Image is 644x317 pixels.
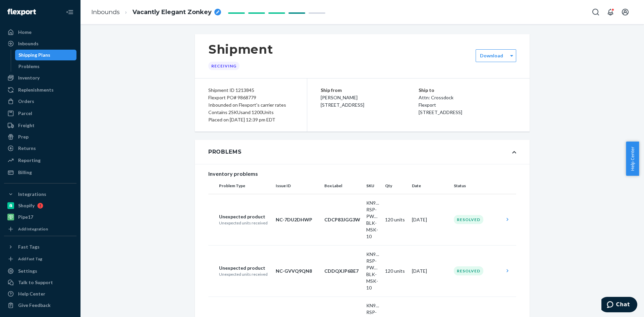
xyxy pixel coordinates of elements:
[7,9,36,15] img: Flexport logo
[15,50,77,60] a: Shipping Plans
[4,277,76,288] button: Talk to Support
[480,52,503,59] label: Download
[364,194,382,245] td: KN95-RSP-PWCM-BLK-MSK-10
[364,245,382,297] td: KN95-RSP-PWCM-BLK-MSK-10
[208,94,293,101] div: Flexport PO# 9868779
[18,302,51,309] div: Give Feedback
[86,2,226,22] ol: breadcrumbs
[219,213,270,220] p: Unexpected product
[219,265,270,271] p: Unexpected product
[4,255,76,263] a: Add Fast Tag
[419,109,462,115] span: [STREET_ADDRESS]
[18,169,32,176] div: Billing
[273,178,322,194] th: Issue ID
[18,74,40,81] div: Inventory
[4,120,76,131] a: Freight
[18,268,37,274] div: Settings
[18,110,32,117] div: Parcel
[4,143,76,154] a: Returns
[15,61,77,72] a: Problems
[91,8,120,16] a: Inbounds
[219,271,270,277] p: Unexpected units received
[208,148,242,156] div: Problems
[419,101,517,109] p: Flexport
[208,116,293,123] div: Placed on [DATE] 12:39 pm EDT
[18,87,54,93] div: Replenishments
[4,200,76,211] a: Shopify
[208,101,293,109] div: Inbounded on Flexport's carrier rates
[324,216,361,223] p: CDCP83JGG3W
[18,279,53,286] div: Talk to Support
[604,5,617,19] button: Open notifications
[18,40,39,47] div: Inbounds
[18,145,36,152] div: Returns
[18,157,41,164] div: Reporting
[454,215,483,224] div: Resolved
[4,155,76,166] a: Reporting
[276,216,319,223] p: NC-7DU2DHWP
[321,87,419,94] p: Ship from
[4,108,76,119] a: Parcel
[382,178,409,194] th: Qty
[4,189,76,200] button: Integrations
[18,290,45,297] div: Help Center
[4,96,76,107] a: Orders
[4,167,76,178] a: Billing
[219,220,270,226] p: Unexpected units received
[18,63,40,70] div: Problems
[321,95,364,108] span: [PERSON_NAME] [STREET_ADDRESS]
[18,191,46,198] div: Integrations
[419,87,517,94] p: Ship to
[454,266,483,275] div: Resolved
[208,178,273,194] th: Problem Type
[18,256,42,262] div: Add Fast Tag
[4,131,76,142] a: Prep
[4,288,76,299] a: Help Center
[208,62,239,70] div: Receiving
[208,42,273,56] h1: Shipment
[18,214,33,220] div: Pipe17
[364,178,382,194] th: SKU
[4,266,76,276] a: Settings
[382,245,409,297] td: 120 units
[419,94,517,101] p: Attn: Crossdock
[409,178,451,194] th: Date
[208,87,293,94] div: Shipment ID 1213845
[18,226,48,232] div: Add Integration
[18,52,50,58] div: Shipping Plans
[619,5,632,19] button: Open account menu
[4,300,76,311] button: Give Feedback
[409,245,451,297] td: [DATE]
[4,225,76,233] a: Add Integration
[382,194,409,245] td: 120 units
[18,202,35,209] div: Shopify
[276,268,319,274] p: NC-GVVQ9QN8
[132,8,212,17] span: Vacantly Elegant Zonkey
[18,244,40,250] div: Fast Tags
[18,122,35,129] div: Freight
[4,85,76,95] a: Replenishments
[4,242,76,252] button: Fast Tags
[18,98,34,105] div: Orders
[589,5,602,19] button: Open Search Box
[4,72,76,83] a: Inventory
[63,5,76,19] button: Close Navigation
[324,268,361,274] p: CDDQXJP6BE7
[451,178,501,194] th: Status
[18,134,29,140] div: Prep
[208,109,293,116] div: Contains 2 SKUs and 1200 Units
[409,194,451,245] td: [DATE]
[4,27,76,38] a: Home
[208,170,516,178] div: Inventory problems
[4,38,76,49] a: Inbounds
[18,29,32,36] div: Home
[322,178,364,194] th: Box Label
[626,142,639,176] button: Help Center
[4,212,76,222] a: Pipe17
[601,297,637,314] iframe: Opens a widget where you can chat to one of our agents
